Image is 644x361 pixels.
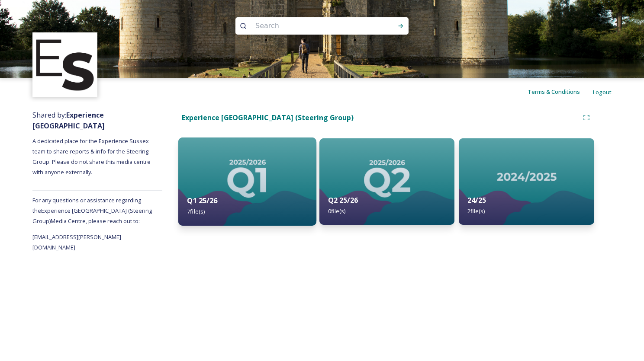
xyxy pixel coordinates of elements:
[593,88,612,96] span: Logout
[467,207,485,215] span: 2 file(s)
[328,195,358,205] strong: Q2 25/26
[182,113,354,122] strong: Experience [GEOGRAPHIC_DATA] (Steering Group)
[528,88,580,96] span: Terms & Conditions
[187,208,205,215] span: 7 file(s)
[528,86,593,97] a: Terms & Conditions
[34,34,97,96] img: WSCC%20ES%20Socials%20Icon%20-%20Secondary%20-%20Black.jpg
[459,138,594,225] img: 9721ee15-7c3f-4618-a93f-3422b4d2c396.jpg
[32,110,105,131] strong: Experience [GEOGRAPHIC_DATA]
[467,195,486,205] strong: 24/25
[319,138,455,225] img: 32017cf1-480e-44ae-b61a-92538c26b582.jpg
[178,137,316,226] img: aa53d14b-168c-421d-aabf-e5ea8fa8d51c.jpg
[32,233,121,251] span: [EMAIL_ADDRESS][PERSON_NAME][DOMAIN_NAME]
[32,196,152,225] span: For any questions or assistance regarding the Experience [GEOGRAPHIC_DATA] (Steering Group) Media...
[328,207,345,215] span: 0 file(s)
[187,196,217,205] strong: Q1 25/26
[32,137,152,176] span: A dedicated place for the Experience Sussex team to share reports & info for the Steering Group. ...
[251,16,370,35] input: Search
[32,110,105,131] span: Shared by:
